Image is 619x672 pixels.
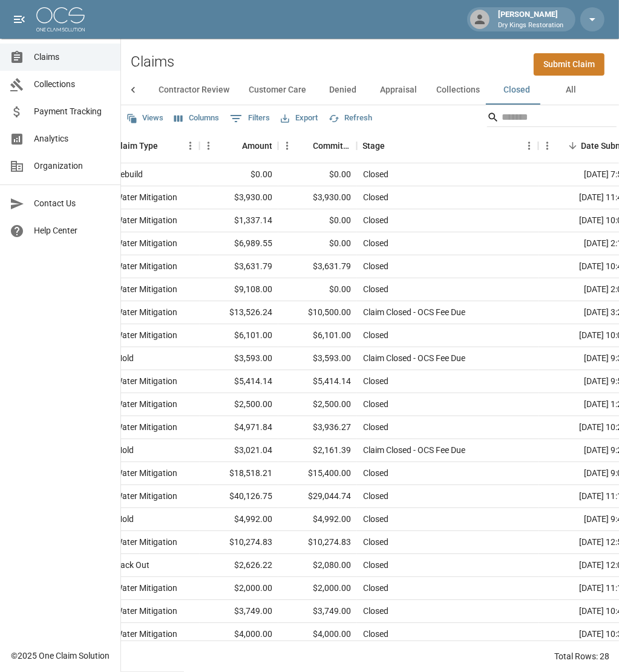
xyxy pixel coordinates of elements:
button: All [544,76,598,105]
div: $3,631.79 [278,255,357,278]
button: Denied [316,76,370,105]
div: Water Mitigation [115,582,177,594]
button: Appraisal [370,76,427,105]
div: $0.00 [200,163,278,186]
div: Closed [363,536,388,548]
div: $40,126.75 [200,485,278,508]
div: $1,337.14 [200,209,278,232]
button: Menu [182,137,200,155]
div: Closed [363,398,388,410]
div: Closed [363,260,388,272]
div: $2,500.00 [278,393,357,416]
div: $2,500.00 [200,393,278,416]
div: Water Mitigation [115,283,177,295]
div: $3,631.79 [200,255,278,278]
div: Mold [115,352,134,364]
div: $0.00 [278,209,357,232]
div: Claim Closed - OCS Fee Due [363,306,465,318]
div: Closed [363,191,388,203]
div: Committed Amount [278,129,357,163]
div: $2,161.39 [278,439,357,462]
div: Water Mitigation [115,490,177,502]
div: $3,021.04 [200,439,278,462]
div: Search [487,108,617,129]
div: Water Mitigation [115,536,177,548]
div: Mold [115,513,134,525]
button: Sort [565,137,581,154]
span: Payment Tracking [34,105,111,118]
div: $4,000.00 [278,623,357,646]
span: Contact Us [34,197,111,210]
div: © 2025 One Claim Solution [11,650,110,662]
div: Total Rows: 28 [554,650,609,662]
div: $10,274.83 [278,531,357,554]
div: Water Mitigation [115,191,177,203]
div: Water Mitigation [115,375,177,387]
div: Water Mitigation [115,467,177,479]
span: Claims [34,51,111,64]
div: $4,992.00 [200,508,278,531]
div: Water Mitigation [115,398,177,410]
button: Show filters [227,109,273,128]
button: Export [278,109,321,128]
div: $0.00 [278,232,357,255]
div: Water Mitigation [115,628,177,640]
div: Closed [363,513,388,525]
div: Closed [363,605,388,617]
div: $29,044.74 [278,485,357,508]
div: $3,930.00 [200,186,278,209]
button: Contractor Review [149,76,239,105]
div: Closed [363,329,388,341]
div: Claim Type [115,129,158,163]
div: $3,593.00 [200,347,278,370]
div: $3,593.00 [278,347,357,370]
button: Customer Care [239,76,316,105]
div: Claim Closed - OCS Fee Due [363,352,465,364]
div: $4,000.00 [200,623,278,646]
button: Select columns [171,109,222,128]
div: Water Mitigation [115,421,177,433]
div: $4,992.00 [278,508,357,531]
div: $6,101.00 [278,324,357,347]
h2: Claims [131,53,174,71]
div: $5,414.14 [278,370,357,393]
button: Closed [490,76,544,105]
div: $13,526.24 [200,301,278,324]
div: $10,274.83 [200,531,278,554]
div: $10,500.00 [278,301,357,324]
span: Analytics [34,132,111,145]
div: Rebuild [115,168,143,180]
button: Sort [385,137,402,154]
div: Water Mitigation [115,237,177,249]
div: $3,749.00 [200,600,278,623]
div: $2,626.22 [200,554,278,577]
button: Refresh [326,109,375,128]
div: Closed [363,628,388,640]
div: Closed [363,421,388,433]
div: Committed Amount [313,129,351,163]
div: $18,518.21 [200,462,278,485]
div: $15,400.00 [278,462,357,485]
div: $6,101.00 [200,324,278,347]
div: Closed [363,490,388,502]
p: Dry Kings Restoration [498,21,563,31]
button: Menu [278,137,296,155]
div: $5,414.14 [200,370,278,393]
div: Mold [115,444,134,456]
div: $3,936.27 [278,416,357,439]
button: Collections [427,76,490,105]
div: Closed [363,168,388,180]
div: $4,971.84 [200,416,278,439]
a: Submit Claim [534,53,604,76]
div: Claim Closed - OCS Fee Due [363,444,465,456]
div: Stage [363,129,385,163]
span: Collections [34,78,111,91]
div: $2,000.00 [278,577,357,600]
div: Closed [363,283,388,295]
div: $0.00 [278,163,357,186]
div: Closed [363,582,388,594]
div: Water Mitigation [115,214,177,226]
div: Closed [363,559,388,571]
div: Closed [363,375,388,387]
button: Sort [296,137,313,154]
